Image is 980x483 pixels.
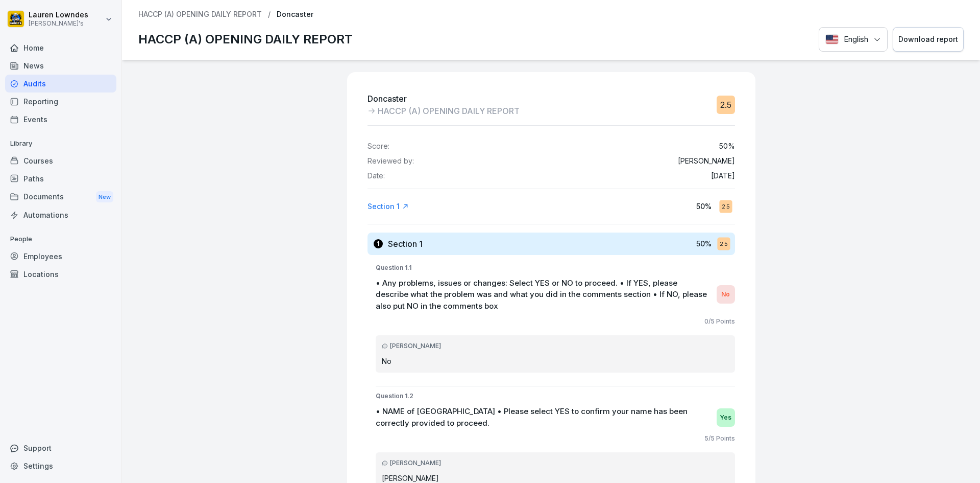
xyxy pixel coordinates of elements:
[5,188,116,206] a: DocumentsNew
[825,34,839,44] img: English
[717,237,730,250] div: 2.5
[268,10,271,19] p: /
[138,30,353,49] p: HACCP (A) OPENING DAILY REPORT
[704,317,735,326] p: 0 / 5 Points
[717,285,735,304] div: No
[5,152,116,170] a: Courses
[717,408,735,427] div: Yes
[5,57,116,75] a: News
[5,231,116,247] p: People
[376,263,735,272] p: Question 1.1
[5,439,116,457] div: Support
[717,96,735,114] div: 2.5
[388,238,423,249] h3: Section 1
[367,201,409,212] a: Section 1
[711,172,735,180] p: [DATE]
[367,142,389,151] p: Score:
[376,278,712,312] p: • Any problems, issues or changes: Select YES or NO to proceed. • If YES, please describe what th...
[5,110,116,128] a: Events
[5,457,116,475] a: Settings
[5,170,116,188] a: Paths
[367,157,414,166] p: Reviewed by:
[376,406,712,429] p: • NAME of [GEOGRAPHIC_DATA] • Please select YES to confirm your name has been correctly provided ...
[382,356,729,366] p: No
[704,434,735,443] p: 5 / 5 Points
[382,458,729,468] div: [PERSON_NAME]
[719,200,732,213] div: 2.5
[893,27,964,52] button: Download report
[898,34,958,45] div: Download report
[374,239,383,248] div: 1
[5,39,116,57] a: Home
[5,93,116,110] a: Reporting
[5,75,116,93] a: Audits
[696,238,712,249] p: 50 %
[378,105,520,117] p: HACCP (A) OPENING DAILY REPORT
[696,201,712,212] p: 50 %
[719,142,735,151] p: 50 %
[367,172,385,180] p: Date:
[5,265,116,283] a: Locations
[382,341,729,351] div: [PERSON_NAME]
[29,20,88,27] p: [PERSON_NAME]'s
[5,135,116,152] p: Library
[367,93,520,105] p: Doncaster
[277,10,313,19] p: Doncaster
[29,11,88,19] p: Lauren Lowndes
[819,27,888,52] button: Language
[678,157,735,166] p: [PERSON_NAME]
[96,191,113,203] div: New
[376,392,735,401] p: Question 1.2
[138,10,262,19] a: HACCP (A) OPENING DAILY REPORT
[844,34,868,45] p: English
[5,188,116,206] div: Documents
[5,206,116,224] a: Automations
[5,247,116,265] a: Employees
